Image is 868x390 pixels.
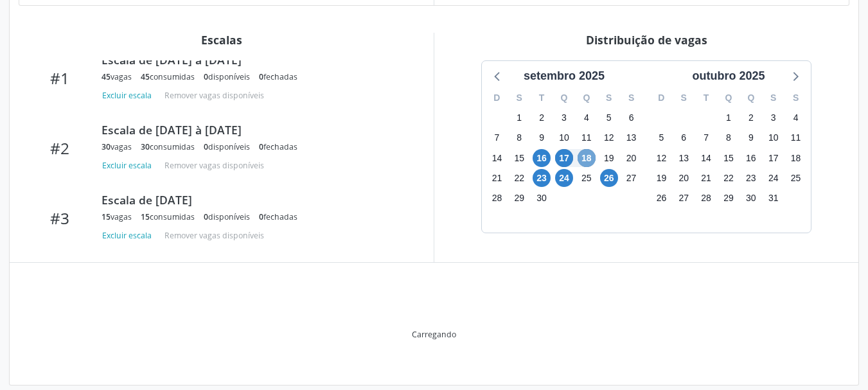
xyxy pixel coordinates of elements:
span: sexta-feira, 24 de outubro de 2025 [765,169,783,187]
span: quinta-feira, 9 de outubro de 2025 [742,129,760,147]
span: sexta-feira, 10 de outubro de 2025 [765,129,783,147]
div: disponíveis [204,71,250,82]
span: quinta-feira, 16 de outubro de 2025 [742,149,760,167]
span: segunda-feira, 15 de setembro de 2025 [510,149,528,167]
span: quarta-feira, 24 de setembro de 2025 [555,169,573,187]
div: S [598,88,620,108]
span: sábado, 18 de outubro de 2025 [787,149,805,167]
div: #3 [28,209,93,227]
span: domingo, 21 de setembro de 2025 [488,169,506,187]
button: Excluir escala [102,227,157,244]
span: sábado, 6 de setembro de 2025 [623,109,641,127]
span: domingo, 14 de setembro de 2025 [488,149,506,167]
div: Escala de [DATE] [102,193,407,207]
span: terça-feira, 16 de setembro de 2025 [533,149,551,167]
span: segunda-feira, 13 de outubro de 2025 [675,149,693,167]
span: terça-feira, 7 de outubro de 2025 [697,129,715,147]
span: 30 [102,141,111,152]
button: Excluir escala [102,157,157,174]
div: S [620,88,642,108]
span: segunda-feira, 22 de setembro de 2025 [510,169,528,187]
div: consumidas [141,211,195,222]
span: terça-feira, 23 de setembro de 2025 [533,169,551,187]
span: segunda-feira, 29 de setembro de 2025 [510,189,528,207]
div: D [486,88,508,108]
span: terça-feira, 9 de setembro de 2025 [533,129,551,147]
span: 45 [102,71,111,82]
div: vagas [102,71,132,82]
span: terça-feira, 21 de outubro de 2025 [697,169,715,187]
div: #2 [28,139,93,157]
span: terça-feira, 30 de setembro de 2025 [533,189,551,207]
span: quarta-feira, 22 de outubro de 2025 [720,169,738,187]
span: quinta-feira, 18 de setembro de 2025 [578,149,596,167]
div: Distribuição de vagas [443,33,849,47]
span: 15 [141,211,150,222]
span: quinta-feira, 30 de outubro de 2025 [742,189,760,207]
span: 0 [259,71,263,82]
span: 15 [102,211,111,222]
div: consumidas [141,141,195,152]
span: quarta-feira, 29 de outubro de 2025 [720,189,738,207]
span: quinta-feira, 23 de outubro de 2025 [742,169,760,187]
span: segunda-feira, 6 de outubro de 2025 [675,129,693,147]
span: sábado, 11 de outubro de 2025 [787,129,805,147]
div: fechadas [259,141,297,152]
span: sábado, 20 de setembro de 2025 [623,149,641,167]
span: domingo, 26 de outubro de 2025 [652,189,670,207]
span: sexta-feira, 5 de setembro de 2025 [600,109,618,127]
div: S [784,88,807,108]
span: 0 [259,141,263,152]
span: segunda-feira, 20 de outubro de 2025 [675,169,693,187]
span: terça-feira, 28 de outubro de 2025 [697,189,715,207]
span: quarta-feira, 3 de setembro de 2025 [555,109,573,127]
div: D [650,88,673,108]
span: 45 [141,71,150,82]
span: sexta-feira, 31 de outubro de 2025 [765,189,783,207]
span: segunda-feira, 1 de setembro de 2025 [510,109,528,127]
span: sexta-feira, 3 de outubro de 2025 [765,109,783,127]
div: #1 [28,69,93,87]
span: 0 [204,141,208,152]
span: 0 [204,211,208,222]
span: 0 [259,211,263,222]
span: quarta-feira, 10 de setembro de 2025 [555,129,573,147]
div: Q [740,88,762,108]
div: T [531,88,553,108]
span: segunda-feira, 27 de outubro de 2025 [675,189,693,207]
span: 30 [141,141,150,152]
span: sábado, 13 de setembro de 2025 [623,129,641,147]
div: vagas [102,141,132,152]
div: consumidas [141,71,195,82]
div: Escala de [DATE] à [DATE] [102,53,407,67]
span: sexta-feira, 26 de setembro de 2025 [600,169,618,187]
div: S [762,88,784,108]
span: quarta-feira, 15 de outubro de 2025 [720,149,738,167]
span: quinta-feira, 2 de outubro de 2025 [742,109,760,127]
button: Excluir escala [102,87,157,104]
span: segunda-feira, 8 de setembro de 2025 [510,129,528,147]
span: quarta-feira, 17 de setembro de 2025 [555,149,573,167]
span: terça-feira, 2 de setembro de 2025 [533,109,551,127]
div: Escala de [DATE] à [DATE] [102,123,407,137]
span: domingo, 19 de outubro de 2025 [652,169,670,187]
div: Q [575,88,598,108]
span: domingo, 5 de outubro de 2025 [652,129,670,147]
span: quinta-feira, 25 de setembro de 2025 [578,169,596,187]
span: 0 [204,71,208,82]
span: sábado, 25 de outubro de 2025 [787,169,805,187]
span: sexta-feira, 19 de setembro de 2025 [600,149,618,167]
span: quinta-feira, 11 de setembro de 2025 [578,129,596,147]
div: Escalas [19,33,425,47]
span: domingo, 12 de outubro de 2025 [652,149,670,167]
div: vagas [102,211,132,222]
div: Carregando [412,329,456,340]
span: sexta-feira, 17 de outubro de 2025 [765,149,783,167]
span: domingo, 28 de setembro de 2025 [488,189,506,207]
span: quarta-feira, 1 de outubro de 2025 [720,109,738,127]
div: Q [718,88,740,108]
span: quinta-feira, 4 de setembro de 2025 [578,109,596,127]
div: setembro 2025 [518,67,610,85]
div: fechadas [259,71,297,82]
span: quarta-feira, 8 de outubro de 2025 [720,129,738,147]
